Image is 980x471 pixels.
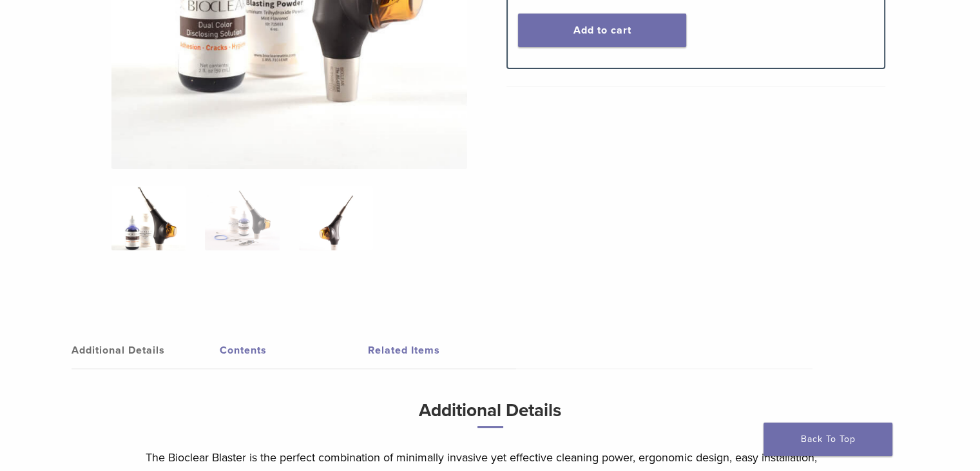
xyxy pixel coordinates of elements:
[368,332,516,368] a: Related Items
[299,186,373,250] img: Blaster Kit - Image 3
[518,14,686,47] button: Add to cart
[146,395,835,438] h3: Additional Details
[220,332,368,368] a: Contents
[205,186,279,250] img: Blaster Kit - Image 2
[72,332,220,368] a: Additional Details
[111,186,186,250] img: Bioclear-Blaster-Kit-Simplified-1-e1548850725122-324x324.jpg
[764,423,892,456] a: Back To Top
